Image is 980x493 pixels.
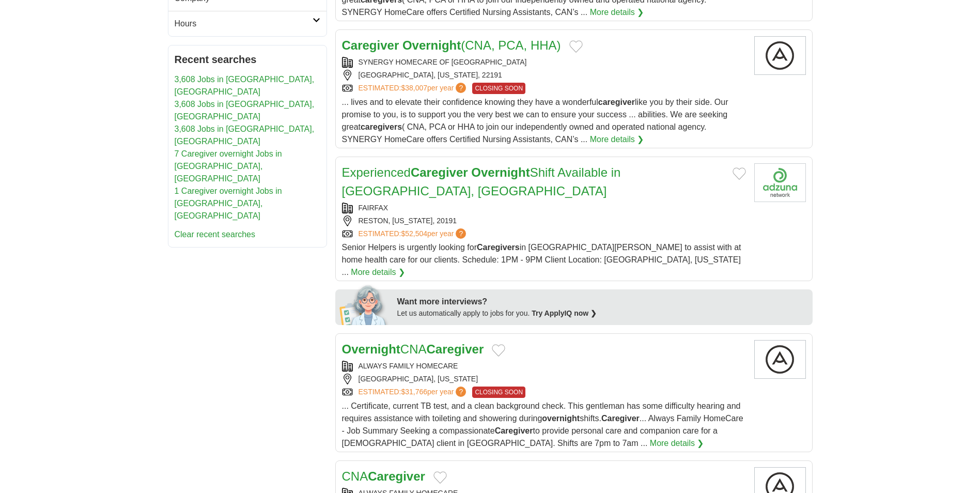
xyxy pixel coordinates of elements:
[472,83,525,94] span: CLOSING SOON
[397,296,806,308] div: Want more interviews?
[168,11,326,36] a: Hours
[342,165,621,198] a: ExperiencedCaregiver OvernightShift Available in [GEOGRAPHIC_DATA], [GEOGRAPHIC_DATA]
[598,98,635,106] strong: caregiver
[601,414,640,423] strong: Caregiver
[342,98,728,144] span: ... lives and to elevate their confidence knowing they have a wonderful like you by their side. O...
[342,215,746,226] div: RESTON, [US_STATE], 20191
[359,387,469,398] a: ESTIMATED:$31,766per year?
[175,230,256,239] a: Clear recent searches
[359,228,469,239] a: ESTIMATED:$52,504per year?
[342,57,746,68] div: SYNERGY HOMECARE OF [GEOGRAPHIC_DATA]
[175,149,282,183] a: 7 Caregiver overnight Jobs in [GEOGRAPHIC_DATA], [GEOGRAPHIC_DATA]
[411,165,468,179] strong: Caregiver
[569,40,583,53] button: Add to favorite jobs
[342,70,746,81] div: [GEOGRAPHIC_DATA], [US_STATE], 22191
[359,83,469,94] a: ESTIMATED:$38,007per year?
[175,100,315,121] a: 3,608 Jobs in [GEOGRAPHIC_DATA], [GEOGRAPHIC_DATA]
[456,228,466,239] span: ?
[397,308,806,319] div: Let us automatically apply to jobs for you.
[342,342,400,356] strong: Overnight
[532,309,597,317] a: Try ApplyIQ now ❯
[456,387,466,397] span: ?
[401,84,427,92] span: $38,007
[433,471,447,484] button: Add to favorite jobs
[495,426,533,435] strong: Caregiver
[368,469,425,483] strong: Caregiver
[754,340,806,379] img: Company logo
[427,342,484,356] strong: Caregiver
[754,36,806,75] img: Company logo
[175,52,320,67] h2: Recent searches
[175,18,313,30] h2: Hours
[339,284,390,325] img: apply-iq-scientist.png
[477,243,520,252] strong: Caregivers
[342,374,746,384] div: [GEOGRAPHIC_DATA], [US_STATE]
[472,387,525,398] span: CLOSING SOON
[456,83,466,93] span: ?
[342,243,741,276] span: Senior Helpers is urgently looking for in [GEOGRAPHIC_DATA][PERSON_NAME] to assist with at home h...
[342,342,484,356] a: OvernightCNACaregiver
[402,38,461,52] strong: Overnight
[342,469,425,483] a: CNACaregiver
[351,266,405,279] a: More details ❯
[175,125,315,146] a: 3,608 Jobs in [GEOGRAPHIC_DATA], [GEOGRAPHIC_DATA]
[359,204,388,212] a: FAIRFAX
[401,229,427,238] span: $52,504
[175,187,282,220] a: 1 Caregiver overnight Jobs in [GEOGRAPHIC_DATA], [GEOGRAPHIC_DATA]
[590,133,644,146] a: More details ❯
[650,437,704,450] a: More details ❯
[342,402,743,448] span: ... Certificate, current TB test, and a clean background check. This gentleman has some difficult...
[361,122,402,131] strong: caregivers
[471,165,530,179] strong: Overnight
[492,344,505,357] button: Add to favorite jobs
[342,361,746,372] div: ALWAYS FAMILY HOMECARE
[342,38,561,52] a: Caregiver Overnight(CNA, PCA, HHA)
[542,414,580,423] strong: overnight
[175,75,315,96] a: 3,608 Jobs in [GEOGRAPHIC_DATA], [GEOGRAPHIC_DATA]
[733,167,746,180] button: Add to favorite jobs
[401,388,427,396] span: $31,766
[590,6,644,19] a: More details ❯
[754,163,806,202] img: City of Fairfax logo
[342,38,399,52] strong: Caregiver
